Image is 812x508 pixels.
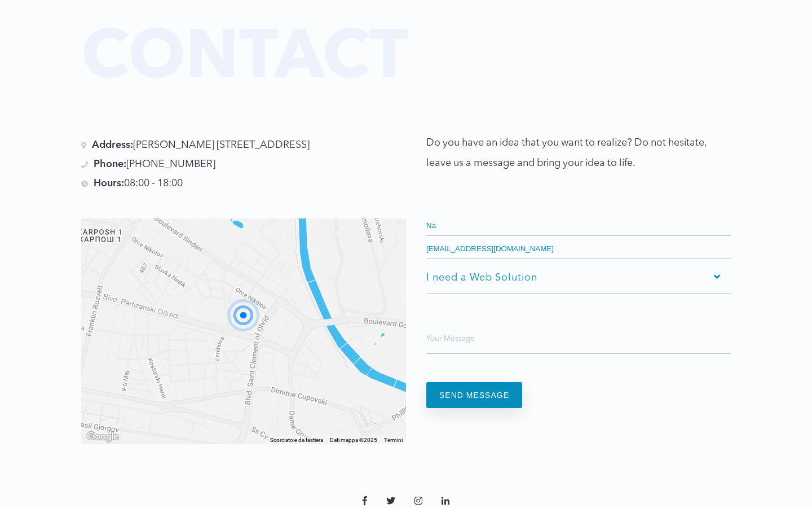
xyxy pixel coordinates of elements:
img: Google [84,430,121,444]
button: Scorciatoie da tastiera [270,436,323,444]
a: Termini (si apre in una nuova scheda) [384,437,403,443]
form: Contact form [406,213,731,465]
input: Your Name [426,213,731,236]
b: Hours: [94,178,124,189]
b: Address: [92,140,133,150]
b: Phone: [94,159,126,169]
input: send message [426,382,522,408]
span: I need a Web Solution [426,259,731,294]
li: [PERSON_NAME] [STREET_ADDRESS] [81,138,406,152]
p: Do you have an idea that you want to realize? Do not hesitate, leave us a message and bring your ... [426,133,731,173]
span: Dati mappa ©2025 [330,437,377,443]
li: [PHONE_NUMBER] [81,157,406,171]
h1: CONTACT [81,25,731,93]
li: 08:00 - 18:00 [81,177,406,190]
input: Your Email [426,236,731,259]
div: There was an error trying to send your message. Please try again later. [439,440,731,465]
a: Visualizza questa zona in Google Maps (in una nuova finestra) [84,430,121,444]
